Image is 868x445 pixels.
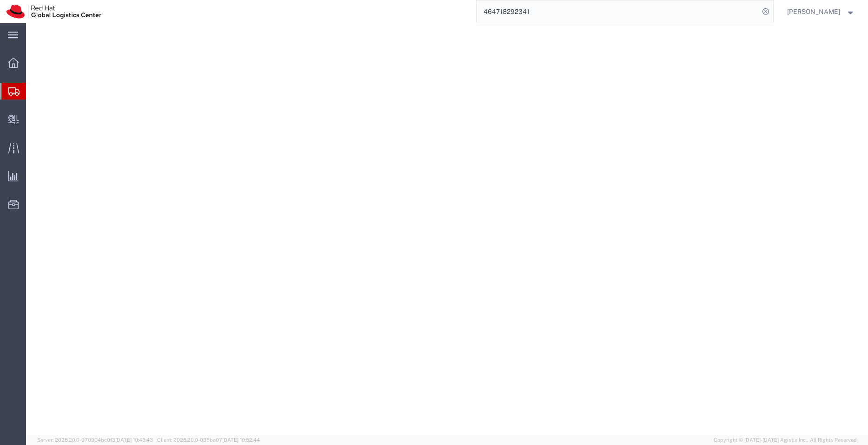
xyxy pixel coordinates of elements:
span: Copyright © [DATE]-[DATE] Agistix Inc., All Rights Reserved [714,436,857,444]
button: [PERSON_NAME] [787,6,855,17]
img: logo [7,5,101,19]
span: Server: 2025.20.0-970904bc0f3 [37,437,153,443]
input: Search for shipment number, reference number [477,0,759,23]
span: Pallav Sen Gupta [787,7,840,17]
span: [DATE] 10:43:43 [115,437,153,443]
iframe: FS Legacy Container [26,23,868,435]
span: Client: 2025.20.0-035ba07 [157,437,260,443]
span: [DATE] 10:52:44 [222,437,260,443]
